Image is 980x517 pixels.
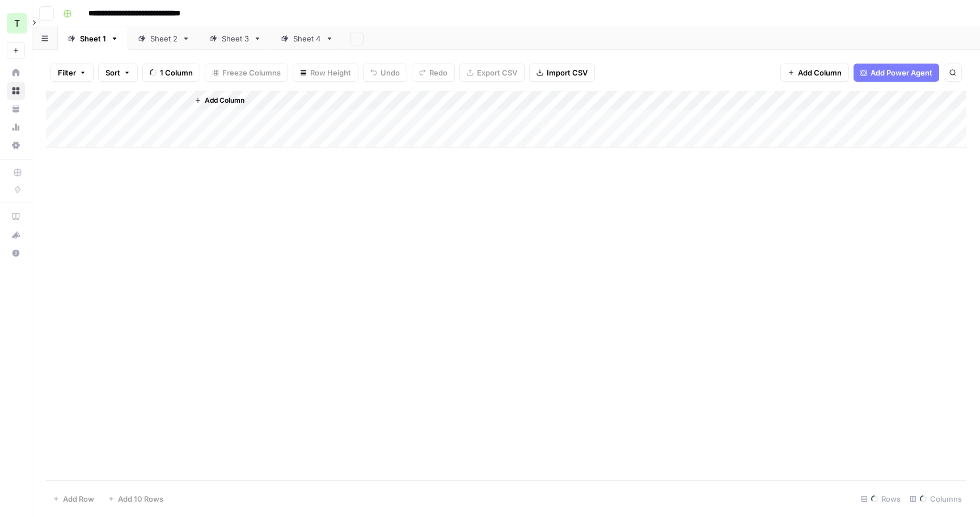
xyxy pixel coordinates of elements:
div: Rows [856,490,905,508]
button: Add 10 Rows [101,490,170,508]
span: Undo [381,67,400,78]
button: Workspace: TY SEO Team [7,9,25,37]
div: Sheet 2 [150,33,178,44]
button: 1 Column [142,64,200,82]
div: Sheet 4 [293,33,321,44]
a: Sheet 4 [271,27,343,50]
div: Columns [905,490,966,508]
span: Import CSV [547,67,588,78]
button: Sort [98,64,138,82]
a: Sheet 1 [58,27,128,50]
span: Row Height [310,67,351,78]
button: Redo [412,64,455,82]
span: Add Row [63,493,94,505]
a: Your Data [7,100,25,118]
button: Import CSV [529,64,595,82]
button: Freeze Columns [205,64,288,82]
span: Freeze Columns [222,67,281,78]
a: AirOps Academy [7,208,25,226]
a: Browse [7,82,25,100]
button: Undo [363,64,407,82]
span: Export CSV [477,67,517,78]
span: Redo [429,67,447,78]
a: Settings [7,136,25,154]
button: Export CSV [459,64,525,82]
div: Sheet 1 [80,33,106,44]
span: 1 Column [160,67,193,78]
span: Add Column [205,95,244,106]
span: Filter [58,67,76,78]
button: Filter [50,64,94,82]
button: Add Column [190,93,249,108]
button: Add Column [780,64,849,82]
button: Row Height [293,64,358,82]
span: Sort [105,67,120,78]
span: Add Column [798,67,842,78]
button: Add Row [46,490,101,508]
a: Usage [7,118,25,136]
div: Sheet 3 [222,33,249,44]
button: Add Power Agent [854,64,939,82]
div: What's new? [7,226,24,243]
button: What's new? [7,226,25,244]
a: Sheet 2 [128,27,200,50]
span: Add Power Agent [871,67,932,78]
a: Sheet 3 [200,27,271,50]
button: Help + Support [7,244,25,262]
a: Home [7,64,25,82]
span: T [14,16,20,30]
span: Add 10 Rows [118,493,163,505]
